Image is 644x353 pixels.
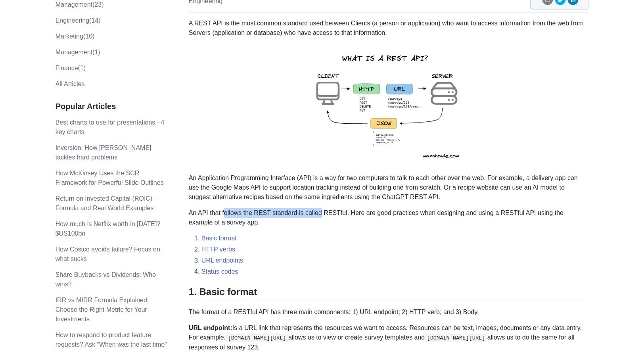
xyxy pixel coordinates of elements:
p: A REST API is the most common standard used between Clients (a person or application) who want to... [189,19,589,38]
h3: Popular Articles [56,102,172,111]
a: How much is Netflix worth in [DATE]? $US100bn [56,221,161,237]
p: An API that follows the REST standard is called RESTful. Here are good practices when designing a... [189,208,589,227]
a: Management(1) [56,49,100,56]
a: marketing(10) [56,33,95,40]
img: rest-api [302,44,475,167]
h2: 1. Basic format [189,286,589,301]
a: How to respond to product feature requests? Ask “When was the last time” [56,332,167,348]
a: Basic format [201,235,237,242]
a: Best charts to use for presentations - 4 key charts [56,119,165,135]
a: How McKinsey Uses the SCR Framework for Powerful Slide Outlines [56,170,164,186]
a: How Costco avoids failure? Focus on what sucks [56,246,160,262]
a: management(23) [56,1,104,8]
a: Inversion: How [PERSON_NAME] tackles hard problems [56,144,151,161]
a: Finance(1) [56,65,86,71]
p: Is a URL link that represents the resources we want to access. Resources can be text, images, doc... [189,323,589,352]
a: Status codes [201,268,238,275]
a: IRR vs MIRR Formula Explained: Choose the Right Metric for Your Investments [56,297,149,322]
a: Share Buybacks vs Dividends: Who wins? [56,271,156,288]
code: [DOMAIN_NAME][URL] [226,334,288,342]
p: The format of a RESTful API has three main components: 1) URL endpoint; 2) HTTP verb; and 3) Body. [189,307,589,317]
a: URL endpoints [201,257,243,264]
code: [DOMAIN_NAME][URL] [425,334,487,342]
a: Return on Invested Capital (ROIC) - Formula and Real World Examples [56,195,156,211]
strong: URL endpoint: [189,324,232,331]
p: An Application Programming Interface (API) is a way for two computers to talk to each other over ... [189,173,589,202]
a: engineering(14) [56,17,101,24]
a: HTTP verbs [201,246,235,253]
a: All Articles [56,81,85,87]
